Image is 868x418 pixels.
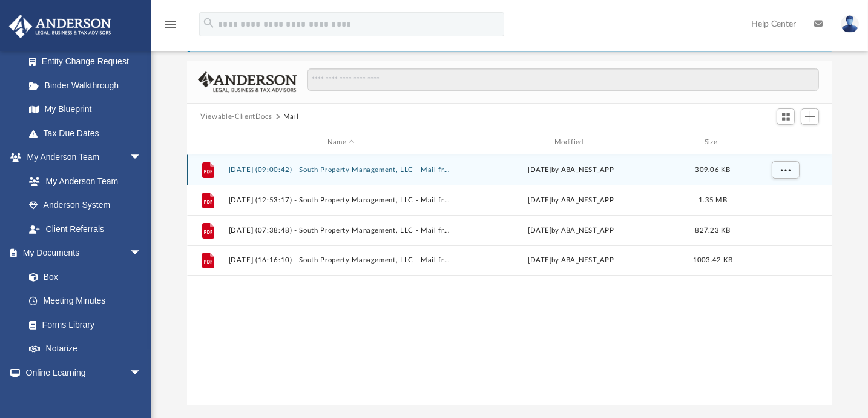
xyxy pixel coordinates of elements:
button: Viewable-ClientDocs [200,111,272,122]
button: Add [801,108,819,125]
button: Switch to Grid View [777,108,795,125]
a: My Anderson Teamarrow_drop_down [8,145,154,170]
span: arrow_drop_down [130,145,154,170]
a: Notarize [17,337,154,361]
button: [DATE] (12:53:17) - South Property Management, LLC - Mail from SOUTH PROPERTY MANAGEMENT LLC.pdf [229,196,453,204]
a: Client Referrals [17,217,154,241]
div: [DATE] by ABA_NEST_APP [459,165,683,176]
div: Modified [458,137,683,148]
a: menu [163,23,178,32]
div: id [192,137,223,148]
span: 309.06 KB [695,167,731,173]
div: [DATE] by ABA_NEST_APP [459,255,683,266]
span: 1.35 MB [699,197,727,204]
button: More options [772,161,800,179]
a: Online Learningarrow_drop_down [8,360,154,385]
a: Meeting Minutes [17,289,154,313]
div: grid [187,154,832,406]
i: search [202,16,215,30]
button: [DATE] (16:16:10) - South Property Management, LLC - Mail from Customer Contact Center.pdf [229,256,453,264]
a: Anderson System [17,193,154,217]
input: Search files and folders [307,68,819,91]
i: menu [163,17,178,32]
span: 1003.42 KB [693,257,733,264]
span: arrow_drop_down [130,241,154,266]
button: Mail [283,111,299,122]
a: My Blueprint [17,98,154,122]
img: Anderson Advisors Platinum Portal [5,15,115,38]
img: User Pic [841,15,859,33]
a: Entity Change Request [17,50,160,74]
button: [DATE] (09:00:42) - South Property Management, LLC - Mail from Internal Revenue Service.pdf [229,166,453,174]
span: 827.23 KB [695,227,731,234]
div: id [742,137,827,148]
a: Forms Library [17,313,148,337]
div: [DATE] by ABA_NEST_APP [459,225,683,236]
a: Binder Walkthrough [17,73,160,98]
div: Name [228,137,453,148]
a: Box [17,265,148,289]
a: Tax Due Dates [17,121,160,145]
button: [DATE] (07:38:48) - South Property Management, LLC - Mail from SOUTH PROPERTY MANAGEMENT LLC.pdf [229,227,453,234]
a: My Documentsarrow_drop_down [8,241,154,265]
div: Size [689,137,737,148]
a: My Anderson Team [17,169,148,193]
span: arrow_drop_down [130,360,154,385]
div: [DATE] by ABA_NEST_APP [459,195,683,206]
